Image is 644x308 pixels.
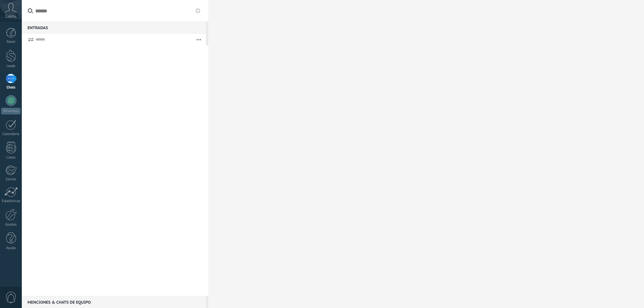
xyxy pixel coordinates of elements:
[1,177,21,182] div: Correo
[22,296,206,308] div: Menciones & Chats de equipo
[22,21,206,34] div: Entradas
[1,40,21,44] div: Panel
[1,64,21,68] div: Leads
[1,156,21,160] div: Listas
[1,246,21,250] div: Ayuda
[5,14,16,19] span: Cuenta
[1,132,21,136] div: Calendario
[1,108,20,114] div: WhatsApp
[1,199,21,203] div: Estadísticas
[1,223,21,227] div: Ajustes
[192,34,206,46] button: Más
[1,85,21,90] div: Chats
